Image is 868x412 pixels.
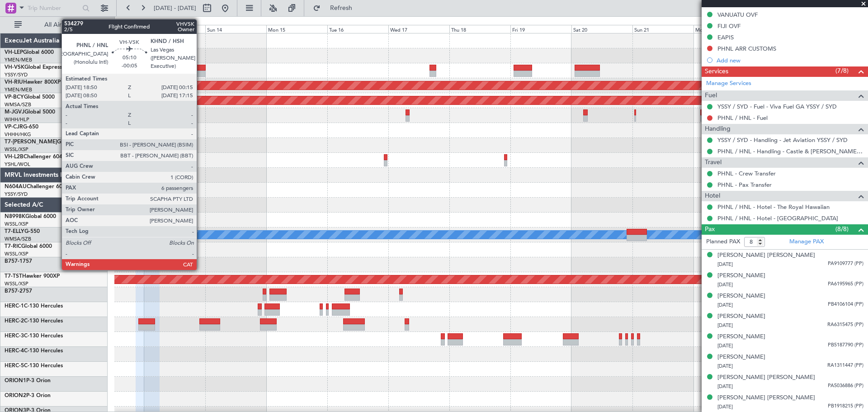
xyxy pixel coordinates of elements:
[5,95,55,100] a: VP-BCYGlobal 5000
[5,86,32,93] a: YMEN/MEB
[5,333,24,339] span: HERC-3
[5,161,30,168] a: YSHL/WOL
[717,342,733,349] span: [DATE]
[24,22,95,28] span: All Aircraft
[717,292,765,301] div: [PERSON_NAME]
[5,274,22,279] span: T7-TST
[705,124,731,134] span: Handling
[5,184,66,189] a: N604AUChallenger 604
[510,25,571,33] div: Fri 19
[5,378,51,384] a: ORION1P-3 Orion
[717,114,768,122] a: PHNL / HNL - Fuel
[5,139,88,145] a: T7-[PERSON_NAME]Global 7500
[571,25,632,33] div: Sat 20
[5,214,56,219] a: N8998KGlobal 6000
[10,18,98,32] button: All Aircraft
[5,348,24,354] span: HERC-4
[5,214,25,219] span: N8998K
[28,1,80,15] input: Trip Number
[717,383,733,390] span: [DATE]
[717,103,837,110] a: YSSY / SYD - Fuel - Viva Fuel GA YSSY / SYD
[717,393,815,403] div: [PERSON_NAME] [PERSON_NAME]
[5,95,24,100] span: VP-BCY
[5,50,54,55] a: VH-LEPGlobal 6000
[717,22,741,30] div: FIJI OVF
[835,66,849,76] span: (7/8)
[5,289,23,294] span: B757-2
[5,289,32,294] a: B757-2757
[717,363,733,369] span: [DATE]
[5,303,63,309] a: HERC-1C-130 Hercules
[5,318,24,324] span: HERC-2
[5,124,38,130] a: VP-CJRG-650
[717,332,765,341] div: [PERSON_NAME]
[717,302,733,308] span: [DATE]
[5,154,62,160] a: VH-L2BChallenger 604
[705,66,728,77] span: Services
[717,147,863,155] a: PHNL / HNL - Handling - Castle & [PERSON_NAME] Avn PHNL / HNL
[5,57,32,63] a: YMEN/MEB
[5,318,63,324] a: HERC-2C-130 Hercules
[5,229,40,234] a: T7-ELLYG-550
[717,45,776,52] div: PHNL ARR CUSTOMS
[717,322,733,329] span: [DATE]
[717,373,815,382] div: [PERSON_NAME] [PERSON_NAME]
[717,33,734,41] div: EAPIS
[828,403,863,410] span: PB1918215 (PP)
[706,237,740,246] label: Planned PAX
[706,79,751,88] a: Manage Services
[116,18,132,26] div: [DATE]
[5,259,32,264] a: B757-1757
[5,251,28,257] a: WSSL/XSP
[632,25,693,33] div: Sun 21
[5,139,57,145] span: T7-[PERSON_NAME]
[705,224,715,235] span: Pax
[154,4,196,12] span: [DATE] - [DATE]
[717,57,863,64] div: Add new
[717,214,838,222] a: PHNL / HNL - Hotel - [GEOGRAPHIC_DATA]
[835,224,849,234] span: (8/8)
[705,90,717,101] span: Fuel
[5,116,29,123] a: WIHH/HLP
[5,274,60,279] a: T7-TSTHawker 900XP
[5,80,61,85] a: VH-RIUHawker 800XP
[828,341,863,349] span: PB5187790 (PP)
[5,80,23,85] span: VH-RIU
[5,71,28,78] a: YSSY/SYD
[717,251,815,260] div: [PERSON_NAME] [PERSON_NAME]
[717,136,848,144] a: YSSY / SYD - Handling - Jet Aviation YSSY / SYD
[828,301,863,308] span: PB4106104 (PP)
[5,259,23,264] span: B757-1
[5,378,26,384] span: ORION1
[144,25,205,33] div: Sat 13
[789,237,824,246] a: Manage PAX
[717,203,830,211] a: PHNL / HNL - Hotel - The Royal Hawaiian
[5,221,28,227] a: WSSL/XSP
[5,229,24,234] span: T7-ELLY
[828,260,863,268] span: PA9109777 (PP)
[5,393,26,398] span: ORION2
[5,65,74,70] a: VH-VSKGlobal Express XRS
[717,353,765,362] div: [PERSON_NAME]
[5,101,31,108] a: WMSA/SZB
[322,5,360,11] span: Refresh
[309,1,363,15] button: Refresh
[5,363,63,369] a: HERC-5C-130 Hercules
[5,65,24,70] span: VH-VSK
[705,157,722,168] span: Travel
[5,303,24,309] span: HERC-1
[717,403,733,410] span: [DATE]
[717,11,758,19] div: VANUATU OVF
[705,191,720,201] span: Hotel
[828,280,863,288] span: PA6195965 (PP)
[5,393,51,398] a: ORION2P-3 Orion
[717,181,772,189] a: PHNL - Pax Transfer
[717,312,765,321] div: [PERSON_NAME]
[5,109,55,115] a: M-JGVJGlobal 5000
[717,261,733,268] span: [DATE]
[5,363,24,369] span: HERC-5
[717,271,765,280] div: [PERSON_NAME]
[205,25,266,33] div: Sun 14
[827,362,863,369] span: RA1311447 (PP)
[5,333,63,339] a: HERC-3C-130 Hercules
